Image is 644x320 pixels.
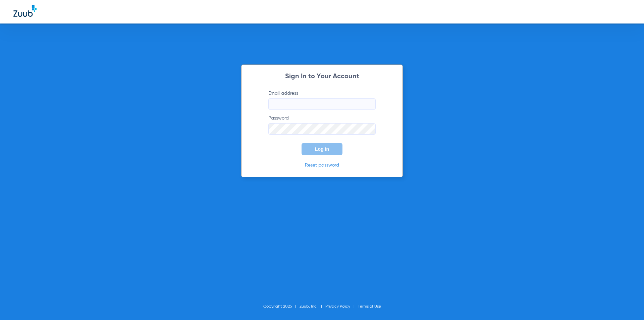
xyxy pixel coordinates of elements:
[358,305,381,309] a: Terms of Use
[13,5,37,17] img: Zuub Logo
[268,90,376,110] label: Email address
[325,305,350,309] a: Privacy Policy
[268,115,376,135] label: Password
[258,73,386,80] h2: Sign In to Your Account
[268,123,376,135] input: Password
[263,303,300,310] li: Copyright 2025
[305,163,339,168] a: Reset password
[268,98,376,110] input: Email address
[302,143,342,155] button: Log In
[300,303,325,310] li: Zuub, Inc.
[315,146,329,152] span: Log In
